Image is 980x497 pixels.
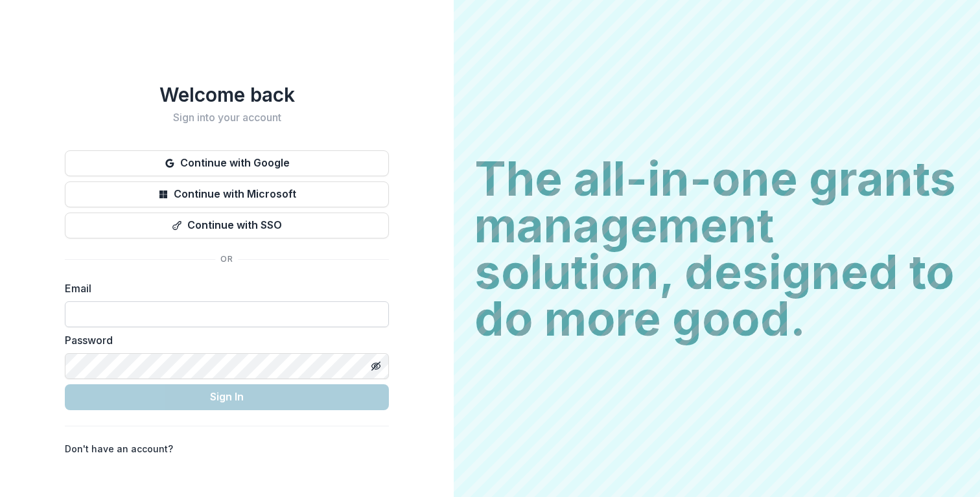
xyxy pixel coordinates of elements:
button: Toggle password visibility [366,356,386,376]
button: Continue with Microsoft [65,181,389,207]
label: Email [65,281,381,296]
h2: Sign into your account [65,111,389,124]
button: Sign In [65,384,389,410]
p: Don't have an account? [65,442,173,456]
label: Password [65,332,381,348]
h1: Welcome back [65,83,389,106]
button: Continue with SSO [65,213,389,238]
button: Continue with Google [65,150,389,176]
